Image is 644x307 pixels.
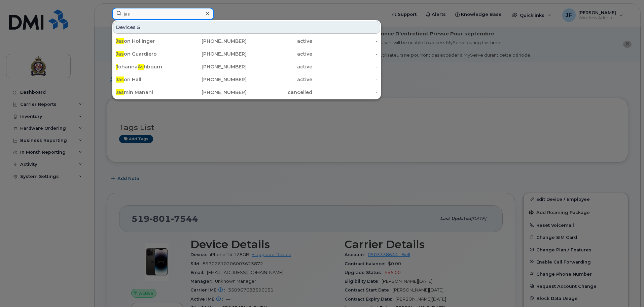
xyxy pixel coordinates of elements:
div: active [247,51,312,57]
div: [PHONE_NUMBER] [181,63,247,70]
div: [PHONE_NUMBER] [181,89,247,96]
div: Devices [113,21,380,34]
span: Jas [116,76,124,83]
span: Jas [116,38,124,44]
div: active [247,63,312,70]
a: JohannaAshbourn[PHONE_NUMBER]active- [113,61,380,73]
a: Jason Hollinger[PHONE_NUMBER]active- [113,35,380,47]
div: active [247,38,312,44]
span: J [116,64,118,70]
div: - [312,38,378,44]
div: - [312,51,378,57]
div: on Hollinger [116,38,181,44]
div: min Manani [116,89,181,96]
div: cancelled [247,89,312,96]
a: Jason Hall[PHONE_NUMBER]active- [113,73,380,86]
div: active [247,76,312,83]
div: ohanna hbourn [116,63,181,70]
span: Jas [116,51,124,57]
div: [PHONE_NUMBER] [181,51,247,57]
div: - [312,76,378,83]
span: As [138,64,144,70]
div: on Hall [116,76,181,83]
div: on Guardiero [116,51,181,57]
span: 5 [137,24,140,31]
div: - [312,63,378,70]
div: - [312,89,378,96]
a: Jasmin Manani[PHONE_NUMBER]cancelled- [113,86,380,98]
span: Jas [116,89,124,95]
a: Jason Guardiero[PHONE_NUMBER]active- [113,48,380,60]
div: [PHONE_NUMBER] [181,76,247,83]
div: [PHONE_NUMBER] [181,38,247,44]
